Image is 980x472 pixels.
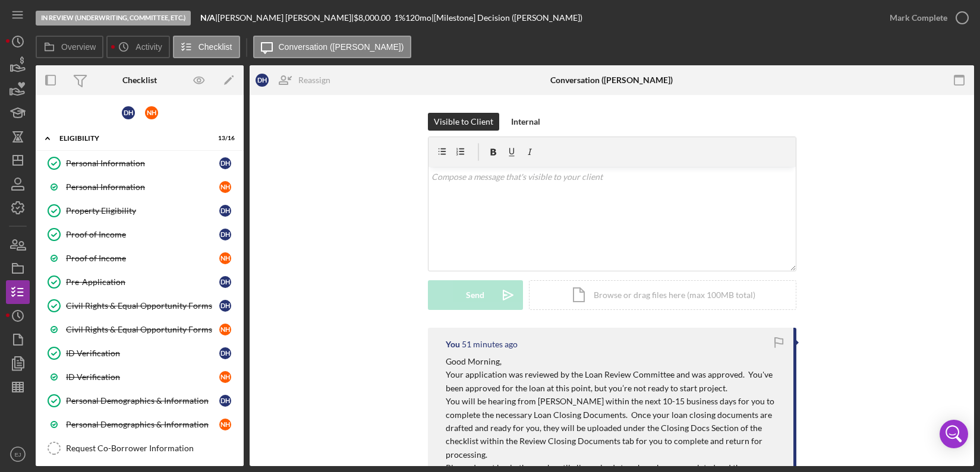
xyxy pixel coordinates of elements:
text: EJ [14,451,21,458]
div: D H [219,300,231,312]
div: N H [219,181,231,193]
button: Conversation ([PERSON_NAME]) [253,36,412,58]
time: 2025-08-11 13:49 [462,340,518,349]
div: [PERSON_NAME] [PERSON_NAME] | [218,13,354,23]
div: Open Intercom Messenger [940,420,968,448]
div: | [200,13,218,23]
div: D H [122,106,135,119]
div: N H [219,419,231,430]
div: Conversation ([PERSON_NAME]) [550,75,673,85]
div: Pre-Application [66,277,219,287]
div: Personal Information [66,159,219,168]
div: 120 mo [405,13,431,23]
a: Personal InformationNH [42,175,238,199]
div: Civil Rights & Equal Opportunity Forms [66,301,219,311]
div: D H [219,205,231,217]
div: Visible to Client [434,113,493,131]
div: Request Co-Borrower Information [66,444,237,453]
p: Good Morning, [446,355,782,368]
div: ID Verification [66,349,219,358]
button: Checklist [173,36,240,58]
a: ID VerificationNH [42,365,238,389]
div: Property Eligibility [66,206,219,216]
div: D H [219,276,231,288]
button: Internal [505,113,546,131]
a: Property EligibilityDH [42,199,238,223]
div: Personal Demographics & Information [66,420,219,429]
label: Activity [136,42,162,52]
div: Personal Demographics & Information [66,396,219,406]
b: N/A [200,12,215,23]
a: Personal Demographics & InformationDH [42,389,238,413]
div: 1 % [394,13,405,23]
button: DHReassign [250,68,342,92]
div: Personal Information [66,182,219,192]
div: N H [219,252,231,264]
div: D H [219,157,231,169]
div: N H [219,371,231,383]
a: ID VerificationDH [42,341,238,365]
div: D H [256,74,269,87]
div: D H [219,347,231,359]
a: Request Co-Borrower Information [42,436,238,460]
button: Mark Complete [878,6,974,30]
a: Proof of IncomeNH [42,246,238,270]
div: Eligibility [59,135,205,142]
div: Send [466,280,484,310]
button: EJ [6,442,30,466]
button: Visible to Client [428,113,499,131]
div: Reassign [298,68,330,92]
div: In Review (Underwriting, Committee, Etc.) [36,11,191,26]
a: Pre-ApplicationDH [42,270,238,294]
label: Overview [61,42,96,52]
div: Proof of Income [66,230,219,239]
div: Civil Rights & Equal Opportunity Forms [66,325,219,334]
button: Activity [106,36,169,58]
div: N H [219,324,231,335]
div: Checklist [122,75,157,85]
button: Send [428,280,523,310]
a: Civil Rights & Equal Opportunity FormsNH [42,318,238,341]
div: Mark Complete [890,6,947,30]
div: You [446,340,460,349]
div: D H [219,395,231,407]
label: Conversation ([PERSON_NAME]) [279,42,404,52]
div: Internal [511,113,540,131]
button: Overview [36,36,103,58]
div: | [Milestone] Decision ([PERSON_NAME]) [431,13,582,23]
div: N H [145,106,158,119]
div: Proof of Income [66,254,219,263]
a: Personal Demographics & InformationNH [42,413,238,436]
a: Civil Rights & Equal Opportunity FormsDH [42,294,238,318]
p: You will be hearing from [PERSON_NAME] within the next 10-15 business days for you to complete th... [446,395,782,461]
a: Proof of IncomeDH [42,223,238,246]
div: $8,000.00 [354,13,394,23]
p: Your application was reviewed by the Loan Review Committee and was approved. You've been approved... [446,368,782,395]
label: Checklist [198,42,232,52]
div: ID Verification [66,372,219,382]
div: 13 / 16 [213,135,235,142]
a: Personal InformationDH [42,151,238,175]
div: D H [219,229,231,240]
